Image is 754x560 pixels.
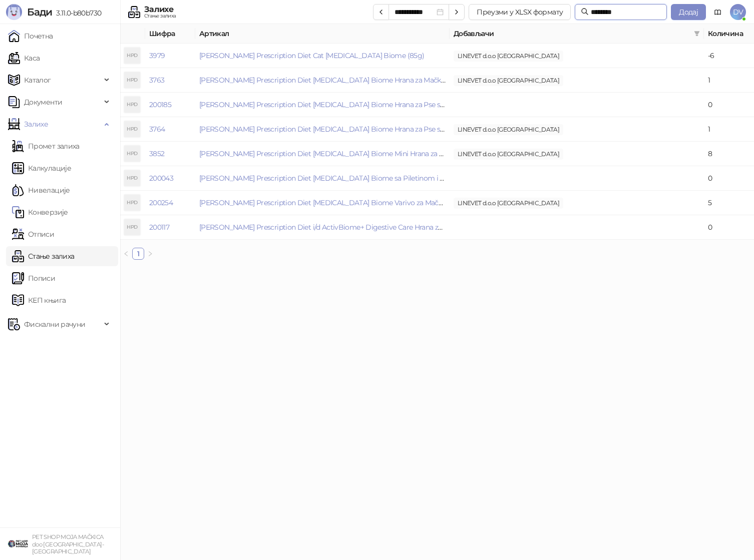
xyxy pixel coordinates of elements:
[144,14,176,19] div: Стање залиха
[120,248,132,260] li: Претходна страна
[120,248,132,260] button: left
[195,215,450,240] td: Hill's Prescription Diet i/d ActivBiome+ Digestive Care Hrana za Pse sa Ćuretinom 360 g
[199,198,563,207] a: [PERSON_NAME] Prescription Diet [MEDICAL_DATA] Biome Varivo za Mačke s Piletinom i dodatkom Povrć...
[454,198,563,209] span: LINEVET d.o.o [GEOGRAPHIC_DATA]
[450,24,704,44] th: Добављачи
[195,24,450,44] th: Артикал
[694,31,700,37] span: filter
[199,223,521,232] a: [PERSON_NAME] Prescription Diet i/d ActivBiome+ Digestive Care Hrana za Pse sa Ćuretinom 360 g
[8,534,28,554] img: 64x64-companyLogo-9f44b8df-f022-41eb-b7d6-300ad218de09.png
[195,68,450,93] td: Hill's Prescription Diet Gastrointestinal Biome Hrana za Mačke sa Piletinom 1,5 kg
[704,93,754,117] td: 0
[124,48,140,64] div: HPD
[24,70,51,90] span: Каталог
[124,72,140,88] div: HPD
[149,174,173,183] a: 200043
[24,92,62,112] span: Документи
[454,75,563,86] span: LINEVET d.o.o [GEOGRAPHIC_DATA]
[8,26,53,46] a: Почетна
[679,8,698,17] span: Додај
[454,51,563,62] span: LINEVET d.o.o [GEOGRAPHIC_DATA]
[195,166,450,191] td: Hill's Prescription Diet Gastrointestinal Biome sa Piletinom i Šargarepom 354 g
[27,6,52,18] span: Бади
[195,191,450,215] td: Hill's Prescription Diet Gastrointestinal Biome Varivo za Mačke s Piletinom i dodatkom Povrća 82 g
[149,149,164,158] a: 3852
[32,533,104,555] small: PET SHOP MOJA MAČKICA doo [GEOGRAPHIC_DATA]-[GEOGRAPHIC_DATA]
[704,68,754,93] td: 1
[149,125,165,134] a: 3764
[124,97,140,113] div: HPD
[704,191,754,215] td: 5
[199,125,496,134] a: [PERSON_NAME] Prescription Diet [MEDICAL_DATA] Biome Hrana za Pse sa Piletinom 1,5 kg
[671,4,706,20] button: Додај
[149,100,171,109] a: 200185
[24,114,48,134] span: Залихе
[144,248,156,260] li: Следећа страна
[147,251,153,257] span: right
[469,4,571,20] button: Преузми у XLSX формату
[133,248,144,259] a: 1
[199,174,500,183] a: [PERSON_NAME] Prescription Diet [MEDICAL_DATA] Biome sa Piletinom i Šargarepom 354 g
[132,248,144,260] li: 1
[149,198,173,207] a: 200254
[12,268,55,288] a: Пописи
[124,195,140,211] div: HPD
[704,166,754,191] td: 0
[199,149,505,158] a: [PERSON_NAME] Prescription Diet [MEDICAL_DATA] Biome Mini Hrana za Pse sa Piletinom 1kg
[149,51,165,60] a: 3979
[12,202,68,222] a: Конверзије
[145,24,195,44] th: Шифра
[195,117,450,142] td: Hill's Prescription Diet Gastrointestinal Biome Hrana za Pse sa Piletinom 1,5 kg
[124,170,140,186] div: HPD
[12,246,74,266] a: Стање залиха
[454,28,690,39] span: Добављачи
[124,121,140,137] div: HPD
[195,93,450,117] td: Hill's Prescription Diet Gastrointestinal Biome Hrana za Pse sa Piletinom 10 kg
[199,76,505,85] a: [PERSON_NAME] Prescription Diet [MEDICAL_DATA] Biome Hrana za Mačke sa Piletinom 1,5 kg
[454,124,563,135] span: LINEVET d.o.o [GEOGRAPHIC_DATA]
[195,44,450,68] td: Hill's Prescription Diet Cat Gastrointestinal Biome (85g)
[12,136,80,156] a: Промет залиха
[12,224,54,244] a: Отписи
[704,44,754,68] td: -6
[123,251,129,257] span: left
[144,6,176,14] div: Залихе
[12,290,66,310] a: КЕП књига
[199,100,495,109] a: [PERSON_NAME] Prescription Diet [MEDICAL_DATA] Biome Hrana za Pse sa Piletinom 10 kg
[12,158,71,178] a: Калкулације
[195,142,450,166] td: Hill's Prescription Diet Gastrointestinal Biome Mini Hrana za Pse sa Piletinom 1kg
[144,248,156,260] button: right
[692,26,702,41] span: filter
[124,146,140,162] div: HPD
[704,215,754,240] td: 0
[124,219,140,235] div: HPD
[704,24,754,44] th: Количина
[6,4,22,20] img: Logo
[704,117,754,142] td: 1
[199,51,424,60] a: [PERSON_NAME] Prescription Diet Cat [MEDICAL_DATA] Biome (85g)
[149,223,169,232] a: 200117
[8,48,40,68] a: Каса
[730,4,746,20] span: DV
[710,4,726,20] a: Документација
[454,149,563,160] span: LINEVET d.o.o [GEOGRAPHIC_DATA]
[52,9,101,18] span: 3.11.0-b80b730
[149,76,164,85] a: 3763
[704,142,754,166] td: 8
[24,314,85,334] span: Фискални рачуни
[12,180,70,200] a: Нивелације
